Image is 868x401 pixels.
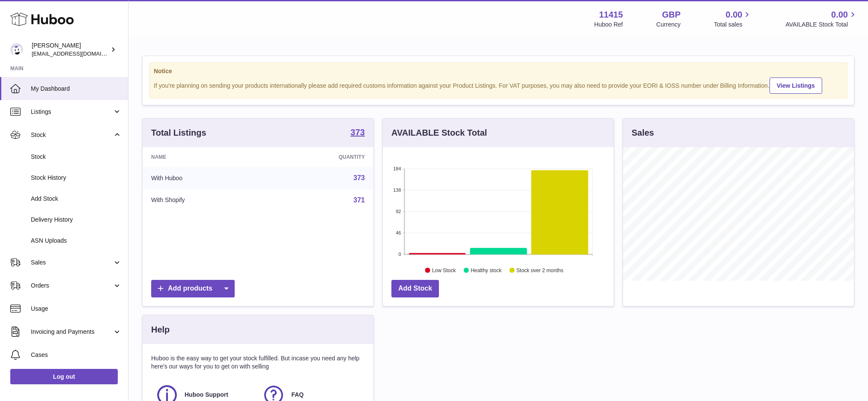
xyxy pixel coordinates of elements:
text: 138 [393,187,401,193]
span: Delivery History [31,216,122,224]
span: 0.00 [726,9,743,21]
a: Add Stock [391,280,439,297]
text: 92 [396,209,401,214]
strong: Notice [154,67,843,75]
span: Stock History [31,174,122,182]
div: If you're planning on sending your products internationally please add required customs informati... [154,76,843,94]
text: Low Stock [432,267,456,273]
span: 0.00 [831,9,848,21]
span: Total sales [714,21,752,29]
th: Quantity [267,147,373,167]
a: 0.00 AVAILABLE Stock Total [785,9,858,29]
span: [EMAIL_ADDRESS][DOMAIN_NAME] [32,50,126,57]
span: Orders [31,282,113,290]
a: 373 [351,128,365,138]
h3: AVAILABLE Stock Total [391,127,487,139]
th: Name [143,147,267,167]
span: ASN Uploads [31,237,122,245]
h3: Help [151,324,170,336]
span: Usage [31,305,122,313]
text: 184 [393,166,401,171]
td: With Huboo [143,167,267,189]
a: Add products [151,280,235,297]
a: 0.00 Total sales [714,9,752,29]
div: Currency [656,21,681,29]
strong: 373 [351,128,365,137]
text: Stock over 2 months [516,267,563,273]
h3: Total Listings [151,127,206,139]
strong: GBP [662,9,680,21]
span: Invoicing and Payments [31,328,113,336]
a: 371 [353,196,365,204]
text: 46 [396,230,401,235]
span: Huboo Support [185,391,228,399]
a: 373 [353,174,365,181]
span: Sales [31,258,113,267]
h3: Sales [632,127,654,139]
span: Stock [31,153,122,161]
span: Cases [31,351,122,359]
img: care@shopmanto.uk [10,43,23,56]
span: FAQ [291,391,304,399]
div: [PERSON_NAME] [32,42,109,58]
span: My Dashboard [31,85,122,93]
text: Healthy stock [471,267,502,273]
p: Huboo is the easy way to get your stock fulfilled. But incase you need any help here's our ways f... [151,354,365,371]
span: Listings [31,108,113,116]
span: Stock [31,131,113,139]
a: View Listings [770,77,822,94]
strong: 11415 [599,9,623,21]
td: With Shopify [143,189,267,211]
span: AVAILABLE Stock Total [785,21,858,29]
a: Log out [10,369,118,384]
span: Add Stock [31,195,122,203]
text: 0 [398,252,401,257]
div: Huboo Ref [594,21,623,29]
